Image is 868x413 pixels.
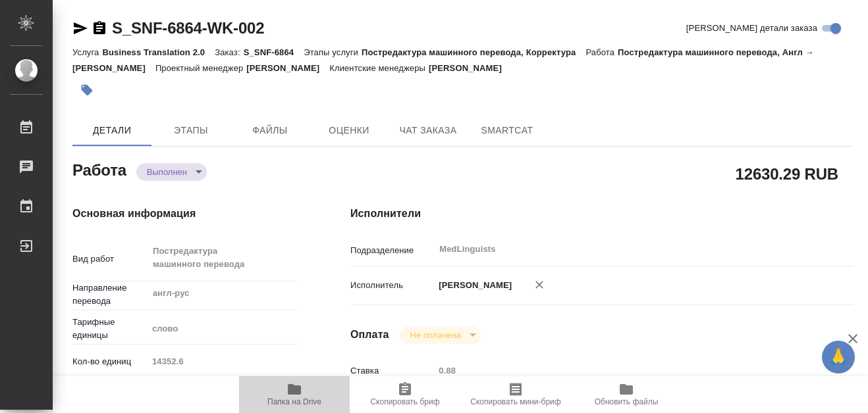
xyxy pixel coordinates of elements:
[72,76,101,105] button: Добавить тэг
[429,63,512,73] p: [PERSON_NAME]
[350,376,460,413] button: Скопировать бриф
[72,20,88,36] button: Скопировать ссылку для ЯМессенджера
[72,281,148,308] p: Направление перевода
[595,397,659,406] span: Обновить файлы
[317,122,381,139] span: Оценки
[102,47,215,57] p: Business Translation 2.0
[460,376,571,413] button: Скопировать мини-бриф
[350,206,854,222] h4: Исполнители
[155,63,246,73] p: Проектный менеджер
[239,376,350,413] button: Папка на Drive
[571,376,682,413] button: Обновить файлы
[350,364,434,377] p: Ставка
[143,166,191,178] button: Выполнен
[370,397,439,406] span: Скопировать бриф
[350,327,389,343] h4: Оплата
[215,47,243,57] p: Заказ:
[244,47,304,57] p: S_SNF-6864
[406,329,465,341] button: Не оплачена
[470,397,560,406] span: Скопировать мини-бриф
[159,122,223,139] span: Этапы
[304,47,362,57] p: Этапы услуги
[246,63,329,73] p: [PERSON_NAME]
[148,318,298,340] div: слово
[350,279,434,292] p: Исполнитель
[400,326,481,344] div: Выполнен
[136,163,207,181] div: Выполнен
[72,355,148,368] p: Кол-во единиц
[827,343,850,371] span: 🙏
[396,122,460,139] span: Чат заказа
[72,47,102,57] p: Услуга
[80,122,144,139] span: Детали
[72,253,148,266] p: Вид работ
[822,341,855,374] button: 🙏
[434,361,811,380] input: Пустое поле
[434,279,512,292] p: [PERSON_NAME]
[112,19,264,37] a: S_SNF-6864-WK-002
[475,122,539,139] span: SmartCat
[350,244,434,257] p: Подразделение
[72,157,126,181] h2: Работа
[72,316,148,342] p: Тарифные единицы
[72,206,298,222] h4: Основная информация
[362,47,585,57] p: Постредактура машинного перевода, Корректура
[238,122,302,139] span: Файлы
[525,270,554,299] button: Удалить исполнителя
[686,22,817,35] span: [PERSON_NAME] детали заказа
[736,162,838,185] h2: 12630.29 RUB
[329,63,429,73] p: Клиентские менеджеры
[148,352,298,371] input: Пустое поле
[267,397,321,406] span: Папка на Drive
[585,47,618,57] p: Работа
[92,20,107,36] button: Скопировать ссылку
